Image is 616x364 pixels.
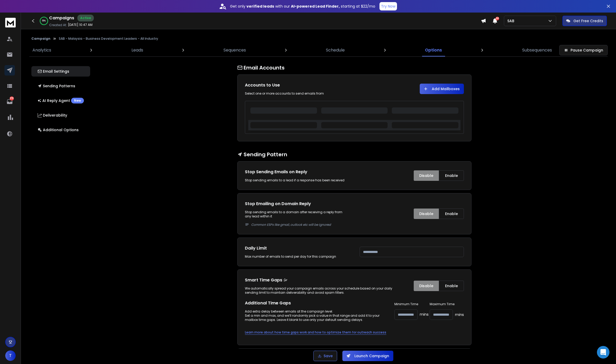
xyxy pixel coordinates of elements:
[245,255,349,259] div: Max number of emails to send per day for this campaign
[29,44,54,56] a: Analytics
[245,327,386,338] a: Learn more about how time gaps work and how to optimize them for outreach success
[131,47,143,53] p: Leads
[246,4,274,9] strong: verified leads
[59,37,158,41] p: SAB - Malaysia - Business Development Leaders - All Industry
[562,16,607,26] button: Get Free Credits
[597,346,609,359] div: Open Intercom Messenger
[519,44,555,56] a: Subsequences
[496,17,499,20] span: 50
[414,281,439,291] button: Disable
[38,98,84,103] p: AI Reply Agent
[5,18,16,27] img: logo
[439,281,464,291] button: Enable
[245,91,349,96] div: Select one or more accounts to send emails from
[439,209,464,219] button: Enable
[31,81,90,91] button: Sending Patterns
[230,4,375,9] p: Get only with our starting at $22/mo
[559,45,608,55] button: Pause Campaign
[420,84,464,94] button: Add Mailboxes
[245,286,403,295] div: We automatically spread your campaign emails across your schedule based on your daily sending lim...
[49,23,67,27] p: Created At:
[220,44,249,56] a: Sequences
[394,302,429,306] p: Minimum Time
[422,44,445,56] a: Options
[323,44,348,56] a: Schedule
[5,350,16,361] button: T
[32,47,51,53] p: Analytics
[430,302,464,306] p: Maximum Time
[425,47,442,53] p: Options
[38,113,67,118] p: Deliverability
[245,330,386,334] p: Learn more about how time gaps work and how to optimize them for outreach success
[455,312,464,317] p: mins
[245,169,349,175] h1: Stop Sending Emails on Reply
[326,47,345,53] p: Schedule
[245,245,349,251] h1: Daily Limit
[77,15,94,21] div: Active
[38,69,69,74] p: Email Settings
[49,15,74,21] h1: Campaigns
[128,44,146,56] a: Leads
[573,18,603,24] p: Get Free Credits
[31,95,90,106] button: AI Reply AgentNew
[245,178,349,182] div: Stop sending emails to a lead if a response has been received
[4,96,15,107] a: 278
[245,82,349,88] h1: Accounts to Use
[245,210,349,227] p: Stop sending emails to a domain after receiving a reply from any lead within it
[245,277,403,283] p: Smart Time Gaps
[414,170,439,181] button: Disable
[245,201,349,207] h1: Stop Emailing on Domain Reply
[38,83,75,89] p: Sending Patterns
[291,4,340,9] strong: AI-powered Lead Finder,
[68,23,93,27] p: [DATE] 10:47 AM
[237,151,471,158] h1: Sending Pattern
[31,110,90,120] button: Deliverability
[439,170,464,181] button: Enable
[10,96,14,101] p: 278
[251,223,349,227] p: Common ESPs like gmail, outlook etc will be ignored
[223,47,246,53] p: Sequences
[237,64,471,71] h1: Email Accounts
[31,125,90,135] button: Additional Options
[31,37,50,41] button: Campaign
[414,209,439,219] button: Disable
[522,47,552,53] p: Subsequences
[245,309,384,322] p: Add extra delay between emails at the campaign level. Set a min and max, and we’ll randomly pick ...
[31,66,90,77] button: Email Settings
[42,19,46,22] p: 99 %
[420,312,429,317] p: mins
[381,4,395,9] p: Try Now
[313,351,337,361] button: Save
[245,300,384,306] h1: Additional Time Gaps
[71,98,84,103] div: New
[507,18,516,24] p: SAB
[379,2,397,10] button: Try Now
[38,127,79,132] p: Additional Options
[342,351,393,361] button: Launch Campaign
